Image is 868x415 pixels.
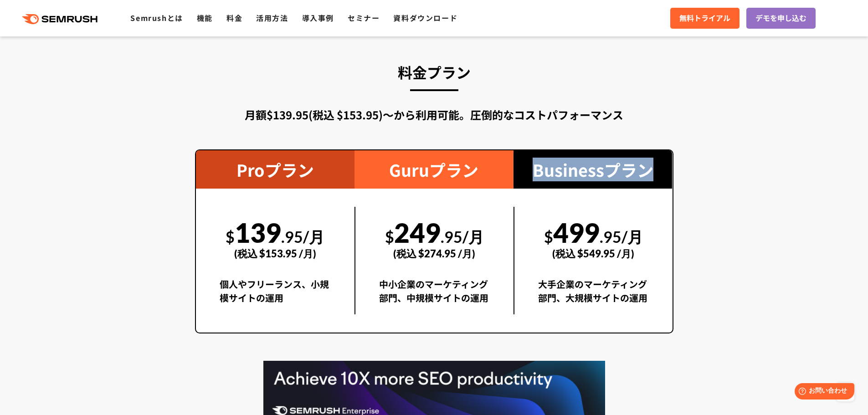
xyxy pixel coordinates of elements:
span: .95/月 [281,227,324,246]
span: $ [226,227,235,246]
a: 活用方法 [256,12,288,23]
div: 249 [379,207,490,270]
div: Guruプラン [354,150,514,189]
div: Businessプラン [514,150,673,189]
span: .95/月 [600,227,643,246]
span: $ [385,227,394,246]
div: 大手企業のマーケティング部門、大規模サイトの運用 [538,277,649,314]
a: デモを申し込む [746,8,816,29]
div: 月額$139.95(税込 $153.95)〜から利用可能。圧倒的なコストパフォーマンス [195,107,673,123]
div: (税込 $274.95 /月) [379,237,490,270]
a: 導入事例 [302,12,334,23]
h3: 料金プラン [195,60,673,84]
a: 機能 [197,12,213,23]
div: (税込 $153.95 /月) [220,237,331,270]
div: (税込 $549.95 /月) [538,237,649,270]
span: デモを申し込む [755,12,806,24]
span: 無料トライアル [679,12,730,24]
a: 料金 [226,12,242,23]
div: 個人やフリーランス、小規模サイトの運用 [220,277,331,314]
div: 中小企業のマーケティング部門、中規模サイトの運用 [379,277,490,314]
a: 資料ダウンロード [393,12,457,23]
span: .95/月 [441,227,484,246]
a: セミナー [348,12,380,23]
span: $ [544,227,553,246]
a: Semrushとは [130,12,183,23]
div: 139 [220,207,331,270]
a: 無料トライアル [670,8,740,29]
div: Proプラン [196,150,355,189]
div: 499 [538,207,649,270]
iframe: Help widget launcher [787,379,858,405]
